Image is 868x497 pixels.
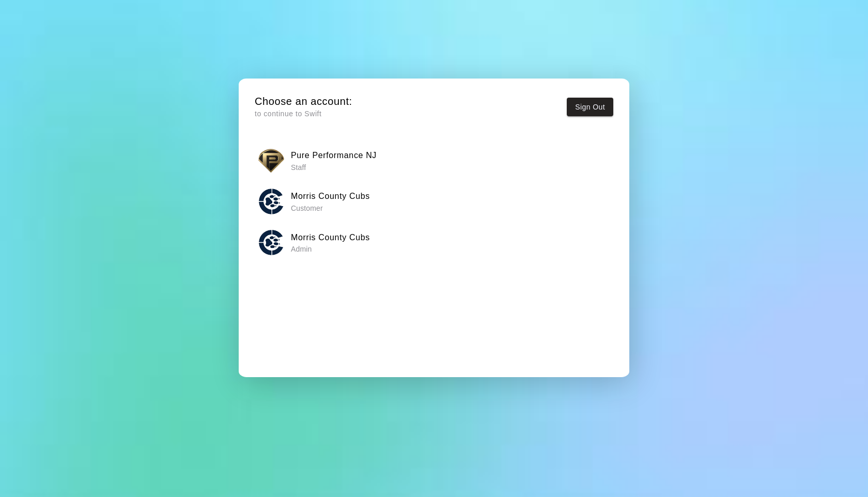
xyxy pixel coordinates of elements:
[255,108,352,119] p: to continue to Swift
[291,162,377,173] p: Staff
[291,231,370,244] h6: Morris County Cubs
[255,144,613,177] button: Pure Performance NJPure Performance NJ Staff
[255,95,352,108] h5: Choose an account:
[255,226,613,259] button: Morris County CubsMorris County Cubs Admin
[258,148,284,174] img: Pure Performance NJ
[258,189,284,214] img: Morris County Cubs
[291,203,370,213] p: Customer
[258,229,284,255] img: Morris County Cubs
[255,185,613,218] button: Morris County CubsMorris County Cubs Customer
[291,190,370,203] h6: Morris County Cubs
[567,98,613,117] button: Sign Out
[291,244,370,254] p: Admin
[291,149,377,162] h6: Pure Performance NJ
